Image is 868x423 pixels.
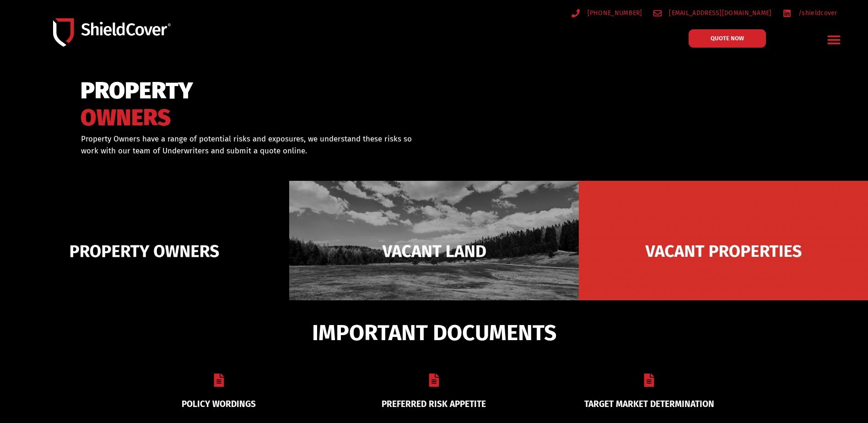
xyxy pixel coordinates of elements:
img: Vacant Land liability cover [289,181,578,321]
span: /shieldcover [796,7,837,19]
a: /shieldcover [783,7,837,19]
div: Menu Toggle [823,29,845,50]
span: [PHONE_NUMBER] [585,7,642,19]
a: QUOTE NOW [689,29,766,48]
p: Property Owners have a range of potential risks and exposures, we understand these risks so work ... [81,133,422,157]
span: IMPORTANT DOCUMENTS [312,324,556,342]
a: POLICY WORDINGS [182,399,256,409]
a: [PHONE_NUMBER] [571,7,642,19]
span: [EMAIL_ADDRESS][DOMAIN_NAME] [667,7,771,19]
span: QUOTE NOW [711,35,744,41]
a: PREFERRED RISK APPETITE [382,399,486,409]
a: TARGET MARKET DETERMINATION [584,399,714,409]
span: PROPERTY [81,81,193,100]
a: [EMAIL_ADDRESS][DOMAIN_NAME] [653,7,772,19]
img: Shield-Cover-Underwriting-Australia-logo-full [53,18,171,47]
